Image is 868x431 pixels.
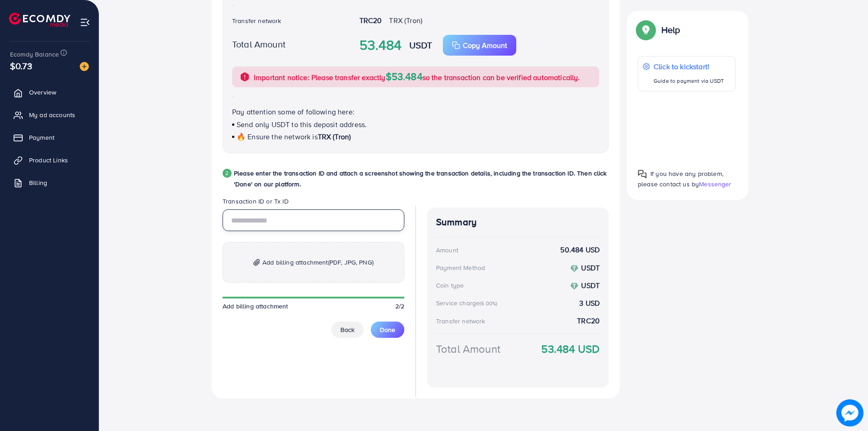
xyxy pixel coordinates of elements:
strong: 3 USD [579,298,600,308]
strong: USDT [409,38,432,52]
span: 🔥 Ensure the network is [237,132,318,142]
button: Done [371,322,404,338]
span: Done [380,325,395,334]
div: Amount [436,246,458,255]
span: Ecomdy Balance [10,50,59,59]
p: Send only USDT to this deposit address. [232,119,599,130]
img: img [253,259,260,266]
span: Billing [29,178,47,187]
div: Total Amount [436,341,500,357]
div: 2 [223,169,232,178]
img: coin [570,265,578,273]
span: My ad accounts [29,110,75,119]
span: 2/2 [395,302,404,311]
div: Transfer network [436,317,485,326]
label: Transfer network [232,16,281,25]
span: Overview [29,88,56,97]
span: TRX (Tron) [389,15,422,25]
div: Payment Method [436,263,485,272]
span: Back [340,325,354,334]
h4: Summary [436,217,600,228]
span: (PDF, JPG, PNG) [328,258,373,267]
img: image [836,399,863,426]
span: $53.484 [386,69,422,83]
strong: 53.484 [359,35,402,55]
p: Pay attention some of following here: [232,106,599,117]
strong: 50.484 USD [560,245,600,255]
img: menu [80,17,90,28]
p: Important notice: Please transfer exactly so the transaction can be verified automatically. [254,71,580,83]
a: Billing [7,174,92,192]
div: Coin type [436,281,464,290]
p: Guide to payment via USDT [654,76,724,86]
span: Messenger [699,180,731,189]
small: (6.00%) [480,300,497,307]
div: Service charge [436,298,500,308]
img: logo [9,13,70,27]
img: alert [239,71,250,82]
span: Add billing attachment [223,302,288,311]
p: Please enter the transaction ID and attach a screenshot showing the transaction details, includin... [234,168,609,189]
p: Click to kickstart! [654,61,724,72]
a: Overview [7,83,92,101]
a: My ad accounts [7,106,92,124]
button: Back [331,322,364,338]
strong: TRC20 [577,316,600,326]
legend: Transaction ID or Tx ID [223,197,404,209]
img: Popup guide [638,22,654,38]
span: $0.73 [10,59,32,72]
p: Copy Amount [463,40,507,51]
strong: TRC20 [359,15,382,25]
span: If you have any problem, please contact us by [638,169,723,189]
span: TRX (Tron) [318,132,351,142]
a: Product Links [7,151,92,169]
span: Payment [29,133,54,142]
img: Popup guide [638,170,647,179]
strong: 53.484 USD [541,341,600,357]
span: Add billing attachment [262,257,373,268]
p: Help [661,24,680,35]
img: coin [570,282,578,290]
a: Payment [7,128,92,147]
button: Copy Amount [443,35,516,56]
strong: USDT [581,280,600,290]
strong: USDT [581,263,600,273]
span: Product Links [29,156,68,165]
label: Total Amount [232,38,286,51]
img: image [80,62,89,71]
